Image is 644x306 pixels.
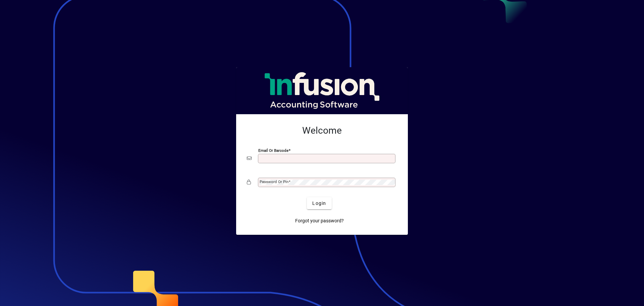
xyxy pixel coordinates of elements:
[292,215,346,227] a: Forgot your password?
[260,179,288,184] mat-label: Password or Pin
[247,125,397,136] h2: Welcome
[258,148,288,153] mat-label: Email or Barcode
[312,200,326,207] span: Login
[307,197,331,209] button: Login
[295,217,344,224] span: Forgot your password?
